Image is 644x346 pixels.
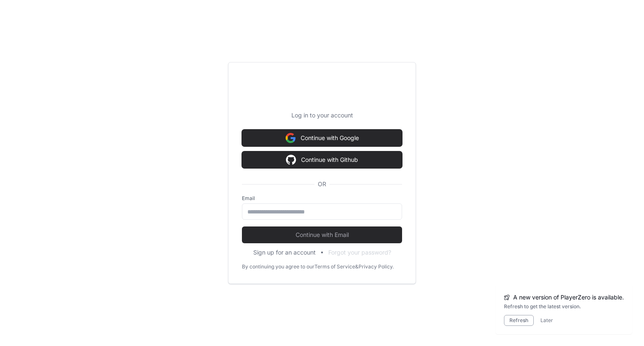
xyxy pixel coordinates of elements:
[242,151,402,168] button: Continue with Github
[286,130,296,146] img: Sign in with google
[540,317,553,324] button: Later
[242,111,402,120] p: Log in to your account
[242,130,402,146] button: Continue with Google
[242,195,402,202] label: Email
[355,263,358,270] div: &
[242,226,402,243] button: Continue with Email
[242,263,314,270] div: By continuing you agree to our
[242,231,402,239] span: Continue with Email
[314,180,330,188] span: OR
[314,263,355,270] a: Terms of Service
[253,248,316,257] button: Sign up for an account
[513,293,624,302] span: A new version of PlayerZero is available.
[504,303,624,310] div: Refresh to get the latest version.
[358,263,394,270] a: Privacy Policy.
[504,315,534,326] button: Refresh
[328,248,391,257] button: Forgot your password?
[286,151,296,168] img: Sign in with google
